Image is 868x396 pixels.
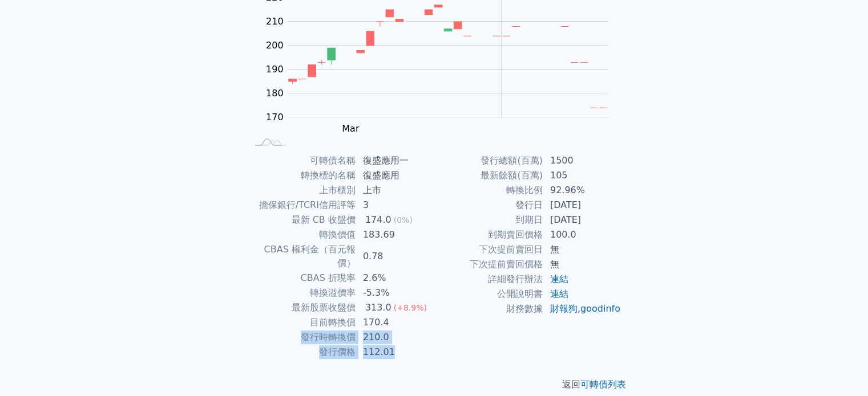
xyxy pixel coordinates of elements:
div: 313.0 [363,301,394,315]
td: , [543,301,621,316]
td: 最新 CB 收盤價 [247,213,356,227]
td: [DATE] [543,213,621,227]
td: 0.78 [356,242,434,271]
td: 下次提前賣回價格 [434,257,543,272]
td: 轉換標的名稱 [247,168,356,183]
div: 174.0 [363,213,394,227]
td: 公開說明書 [434,287,543,301]
td: 100.0 [543,227,621,242]
td: 發行價格 [247,345,356,360]
td: 210.0 [356,330,434,345]
td: 2.6% [356,271,434,285]
td: 下次提前賣回日 [434,242,543,257]
td: 復盛應用一 [356,153,434,168]
td: 轉換溢價率 [247,285,356,300]
td: 財務數據 [434,301,543,316]
td: 無 [543,242,621,257]
td: 上市 [356,183,434,198]
tspan: 170 [266,112,284,123]
td: -5.3% [356,285,434,300]
td: 復盛應用 [356,168,434,183]
td: 到期賣回價格 [434,227,543,242]
td: 183.69 [356,227,434,242]
span: (0%) [394,215,413,224]
td: 到期日 [434,213,543,227]
td: 發行日 [434,198,543,213]
a: 連結 [550,288,568,299]
iframe: Chat Widget [811,341,868,396]
td: CBAS 折現率 [247,271,356,285]
td: 轉換價值 [247,227,356,242]
td: 上市櫃別 [247,183,356,198]
td: 最新餘額(百萬) [434,168,543,183]
td: 無 [543,257,621,272]
a: 可轉債列表 [580,379,626,390]
tspan: 210 [266,16,284,27]
td: 發行總額(百萬) [434,153,543,168]
a: goodinfo [580,303,620,314]
td: [DATE] [543,198,621,213]
tspan: Mar [342,123,360,134]
a: 財報狗 [550,303,578,314]
td: 92.96% [543,183,621,198]
span: (+8.9%) [394,303,427,312]
td: 轉換比例 [434,183,543,198]
td: CBAS 權利金（百元報價） [247,242,356,271]
td: 105 [543,168,621,183]
div: 聊天小工具 [811,341,868,396]
tspan: 190 [266,64,284,75]
td: 112.01 [356,345,434,360]
tspan: 180 [266,88,284,99]
td: 最新股票收盤價 [247,300,356,315]
td: 可轉債名稱 [247,153,356,168]
td: 目前轉換價 [247,315,356,330]
td: 擔保銀行/TCRI信用評等 [247,198,356,213]
p: 返回 [233,378,635,391]
td: 3 [356,198,434,213]
tspan: 200 [266,40,284,51]
td: 詳細發行辦法 [434,272,543,287]
td: 發行時轉換價 [247,330,356,345]
td: 1500 [543,153,621,168]
a: 連結 [550,273,568,284]
td: 170.4 [356,315,434,330]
